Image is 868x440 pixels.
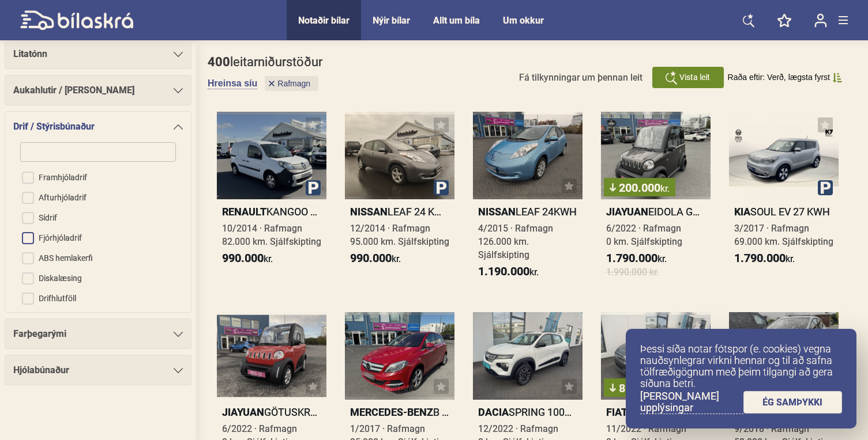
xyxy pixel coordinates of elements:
span: kr. [478,265,539,279]
b: JIAYUAN [606,206,648,218]
a: NissanLEAF 24 KWH12/2014 · Rafmagn95.000 km. Sjálfskipting990.000kr. [345,112,454,289]
h2: B 250 E [345,405,454,419]
span: Vista leit [679,71,710,84]
a: NissanLEAF 24KWH4/2015 · Rafmagn126.000 km. Sjálfskipting1.190.000kr. [473,112,583,289]
b: Nissan [478,206,516,218]
img: parking.png [306,180,321,195]
b: Fiat [606,406,627,418]
b: 1.190.000 [478,264,529,278]
h2: KANGOO EXPRESS ZE [217,205,326,218]
a: [PERSON_NAME] upplýsingar [640,390,743,414]
h2: EIDOLA GOLFBÍLL [601,205,711,218]
span: 12/2014 · Rafmagn 95.000 km. Sjálfskipting [350,223,449,247]
h2: SOUL EV 27 KWH [729,205,839,218]
b: 1.790.000 [606,251,657,265]
h2: LEAF 24 KWH [345,205,454,218]
span: 3/2017 · Rafmagn 69.000 km. Sjálfskipting [734,223,833,247]
span: kr. [660,183,670,194]
span: kr. [734,252,795,265]
h2: LEAF 24KWH [473,205,583,218]
a: Notaðir bílar [298,15,350,26]
span: 6/2022 · Rafmagn 0 km. Sjálfskipting [606,223,682,247]
img: parking.png [434,180,449,195]
div: leitarniðurstöður [208,55,322,70]
button: Rafmagn [265,76,318,91]
p: Þessi síða notar fótspor (e. cookies) vegna nauðsynlegrar virkni hennar og til að safna tölfræðig... [640,343,842,389]
b: 1.790.000 [734,251,786,265]
span: Drif / Stýrisbúnaður [13,119,95,135]
b: Mercedes-Benz [350,406,433,418]
span: kr. [606,252,667,265]
b: 990.000 [222,251,264,265]
span: Aukahlutir / [PERSON_NAME] [13,82,134,98]
span: Rafmagn [277,79,310,88]
b: Kia [734,206,750,218]
a: ÉG SAMÞYKKI [743,391,843,414]
span: 890.000 [610,382,670,394]
img: user-login.svg [814,13,827,28]
span: 4/2015 · Rafmagn 126.000 km. Sjálfskipting [478,223,553,260]
b: JIAYUAN [222,406,264,418]
b: 400 [208,55,230,69]
span: 10/2014 · Rafmagn 82.000 km. Sjálfskipting [222,223,321,247]
span: Farþegarými [13,326,66,342]
b: Dacia [478,406,509,418]
a: KiaSOUL EV 27 KWH3/2017 · Rafmagn69.000 km. Sjálfskipting1.790.000kr. [729,112,839,289]
span: 200.000 [610,182,670,194]
img: parking.png [818,180,833,195]
h2: GÖTUSKRÁÐUR GOLFBÍLL EIDOLA LZ EV [217,405,326,419]
a: RenaultKANGOO EXPRESS ZE10/2014 · Rafmagn82.000 km. Sjálfskipting990.000kr. [217,112,326,289]
b: Renault [222,206,266,218]
button: Raða eftir: Verð, lægsta fyrst [728,73,842,82]
span: Raða eftir: Verð, lægsta fyrst [728,73,830,82]
a: Um okkur [503,15,544,26]
a: Allt um bíla [433,15,480,26]
a: Nýir bílar [373,15,410,26]
span: Litatónn [13,46,47,62]
span: Fá tilkynningar um þennan leit [519,72,642,83]
span: Hjólabúnaður [13,362,69,378]
span: 1.990.000 kr. [606,265,659,279]
span: kr. [350,252,401,265]
b: Nissan [350,206,388,218]
h2: 500 E 100% RAFMAGN [601,405,711,419]
a: 200.000kr.JIAYUANEIDOLA GOLFBÍLL6/2022 · Rafmagn0 km. Sjálfskipting1.790.000kr.1.990.000 kr. [601,112,711,289]
span: kr. [222,252,273,265]
b: 990.000 [350,251,392,265]
h2: SPRING 100% RAFMAGN 230 KM DRÆGNI [473,405,583,419]
button: Hreinsa síu [208,78,257,89]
